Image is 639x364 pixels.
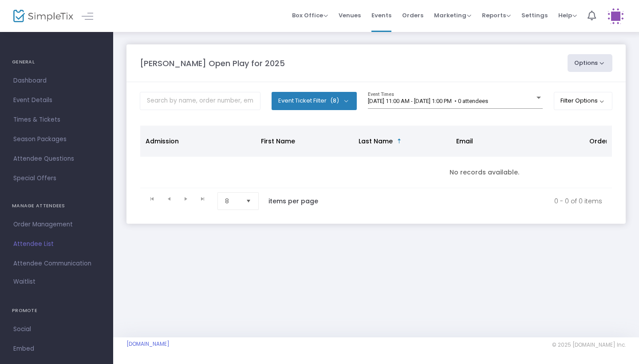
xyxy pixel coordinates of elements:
span: Embed [13,343,100,355]
span: Event Details [13,95,100,106]
span: Email [456,137,473,146]
span: [DATE] 11:00 AM - [DATE] 1:00 PM • 0 attendees [368,98,488,104]
span: Order ID [589,137,616,146]
span: Attendee List [13,238,100,250]
span: Special Offers [13,173,100,184]
button: Options [568,54,613,72]
span: Events [371,4,391,27]
kendo-pager-info: 0 - 0 of 0 items [337,192,602,210]
label: items per page [268,197,318,206]
span: 8 [225,197,239,206]
span: Settings [521,4,548,27]
span: Dashboard [13,75,100,87]
button: Event Ticket Filter(8) [272,92,357,110]
span: Attendee Questions [13,153,100,165]
span: Orders [402,4,423,27]
span: Marketing [434,11,471,20]
h4: GENERAL [12,53,101,71]
m-panel-title: [PERSON_NAME] Open Play for 2025 [140,57,285,69]
h4: PROMOTE [12,302,101,320]
span: Box Office [292,11,328,20]
span: Last Name [359,137,393,146]
span: Venues [339,4,361,27]
span: Attendee Communication [13,258,100,269]
span: Admission [146,137,179,146]
input: Search by name, order number, email, ip address [140,92,260,110]
button: Filter Options [554,92,613,110]
span: Reports [482,11,511,20]
span: Waitlist [13,277,35,286]
a: [DOMAIN_NAME] [126,340,170,348]
span: Help [558,11,577,20]
span: (8) [330,97,339,104]
span: Order Management [13,219,100,230]
span: Times & Tickets [13,114,100,126]
span: Season Packages [13,134,100,145]
span: Social [13,324,100,335]
button: Select [242,193,255,210]
span: Sortable [396,138,403,145]
span: First Name [261,137,295,146]
div: Data table [140,126,612,188]
h4: MANAGE ATTENDEES [12,197,101,215]
span: © 2025 [DOMAIN_NAME] Inc. [552,341,626,348]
